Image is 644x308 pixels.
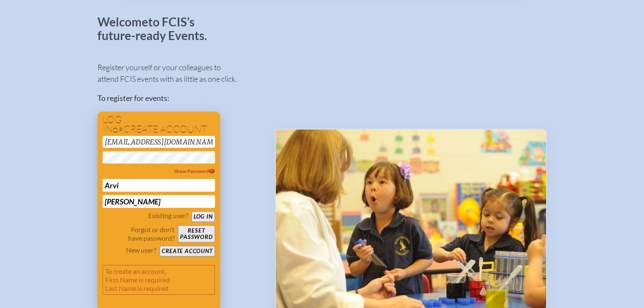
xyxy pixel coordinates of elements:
[103,179,215,192] input: First Name
[103,225,175,242] p: Forgot or don’t have password?
[126,246,156,254] p: New user?
[113,126,123,134] span: or
[192,211,215,222] button: Log in
[178,225,215,242] button: Resetpassword
[103,265,215,295] p: To create an account, First Name is required Last Name is required
[103,115,215,134] h1: Log in create account
[97,15,217,42] p: Welcome to FCIS’s future-ready Events.
[160,246,215,256] button: Create account
[103,136,215,148] input: Email
[148,211,188,220] p: Existing user?
[97,62,261,85] p: Register yourself or your colleagues to attend FCIS events with as little as one click.
[97,92,261,104] p: To register for events:
[174,168,215,174] span: Show Password
[103,195,215,208] input: Last Name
